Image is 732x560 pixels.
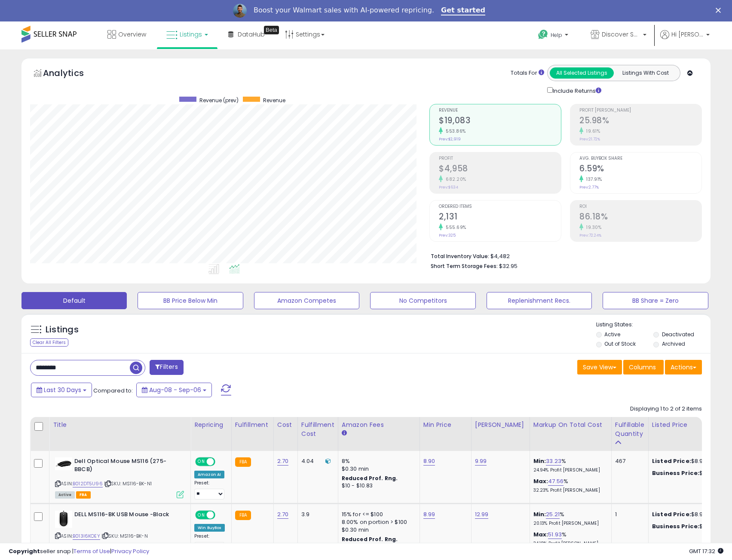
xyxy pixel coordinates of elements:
div: % [533,457,605,473]
small: 19.61% [583,128,600,134]
div: Min Price [423,420,468,429]
b: Total Inventory Value: [431,253,489,260]
div: 8.00% on portion > $100 [342,518,413,526]
span: Profit [PERSON_NAME] [579,108,701,113]
a: Discover Savings [584,21,653,49]
div: $8.99 [652,457,723,465]
button: Default [21,292,127,309]
li: $4,482 [431,250,695,261]
label: Active [604,331,620,338]
button: Filters [150,360,183,375]
b: Max: [533,477,548,485]
span: ON [196,458,207,466]
a: 25.21 [546,510,560,519]
small: 19.30% [583,224,601,231]
button: Listings With Cost [613,67,677,79]
b: Short Term Storage Fees: [431,262,498,270]
div: 1 [615,511,642,518]
small: Prev: $2,919 [439,137,461,142]
a: Privacy Policy [111,547,149,555]
small: Prev: $634 [439,185,458,190]
b: Listed Price: [652,457,691,465]
span: Columns [629,363,656,371]
a: 12.99 [475,510,489,519]
small: 137.91% [583,176,602,183]
div: Totals For [511,69,544,77]
div: Cost [277,420,294,429]
span: OFF [214,511,228,518]
span: OFF [214,458,228,466]
a: Listings [160,21,214,47]
div: Include Returns [541,85,612,95]
h2: 25.98% [579,116,701,127]
div: Clear All Filters [30,338,68,347]
span: Help [551,31,562,39]
a: Terms of Use [74,547,110,555]
b: Max: [533,530,548,539]
h2: $4,958 [439,164,561,175]
button: Columns [623,360,664,374]
div: $10 - $10.83 [342,482,413,490]
a: 8.99 [423,510,435,519]
b: Business Price: [652,522,699,530]
a: 9.99 [475,457,487,466]
a: Settings [279,21,331,47]
div: ASIN: [55,511,184,550]
p: Listing States: [596,321,711,329]
img: 31SQLYuoK8L._SL40_.jpg [55,511,72,528]
div: Markup on Total Cost [533,420,608,429]
small: Prev: 21.72% [579,137,600,142]
button: BB Price Below Min [138,292,243,309]
b: Reduced Prof. Rng. [342,475,398,482]
button: All Selected Listings [550,67,614,79]
button: BB Share = Zero [603,292,708,309]
span: Overview [118,30,146,39]
div: 15% for <= $100 [342,511,413,518]
span: Revenue [263,97,285,104]
small: Prev: 325 [439,233,456,238]
button: Save View [577,360,622,374]
div: % [533,531,605,547]
div: Preset: [194,533,225,553]
small: Amazon Fees. [342,429,347,437]
span: Compared to: [93,387,133,395]
div: Boost your Walmart sales with AI-powered repricing. [254,6,434,15]
a: 2.70 [277,510,289,519]
span: All listings currently available for purchase on Amazon [55,491,75,499]
p: 20.13% Profit [PERSON_NAME] [533,520,605,527]
span: Last 30 Days [44,386,81,394]
span: ROI [579,204,701,209]
div: $8.98 [652,469,723,477]
b: Reduced Prof. Rng. [342,536,398,543]
a: 2.70 [277,457,289,466]
div: $8.99 [652,511,723,518]
small: Prev: 72.24% [579,233,601,238]
div: $0.30 min [342,465,413,473]
h2: 86.18% [579,212,701,223]
div: $8.95 [652,523,723,530]
span: | SKU: MS116-BK-N [101,533,148,539]
div: ASIN: [55,457,184,497]
span: Aug-08 - Sep-06 [149,386,201,394]
button: Amazon Competes [254,292,359,309]
a: 8.90 [423,457,435,466]
div: [PERSON_NAME] [475,420,526,429]
b: Min: [533,510,546,518]
div: % [533,511,605,527]
div: Title [53,420,187,429]
img: Profile image for Adrian [233,4,247,18]
span: DataHub [238,30,265,39]
div: Close [716,8,724,13]
small: FBA [235,457,251,467]
button: Aug-08 - Sep-06 [136,383,212,397]
span: Discover Savings [602,30,640,39]
div: Fulfillable Quantity [615,420,645,438]
div: Displaying 1 to 2 of 2 items [630,405,702,413]
b: Listed Price: [652,510,691,518]
button: Replenishment Recs. [487,292,592,309]
p: 34.18% Profit [PERSON_NAME] [533,541,605,547]
h2: 6.59% [579,164,701,175]
span: FBA [76,491,91,499]
b: Dell Optical Mouse MS116 (275-BBCB) [74,457,179,475]
small: Prev: 2.77% [579,185,599,190]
